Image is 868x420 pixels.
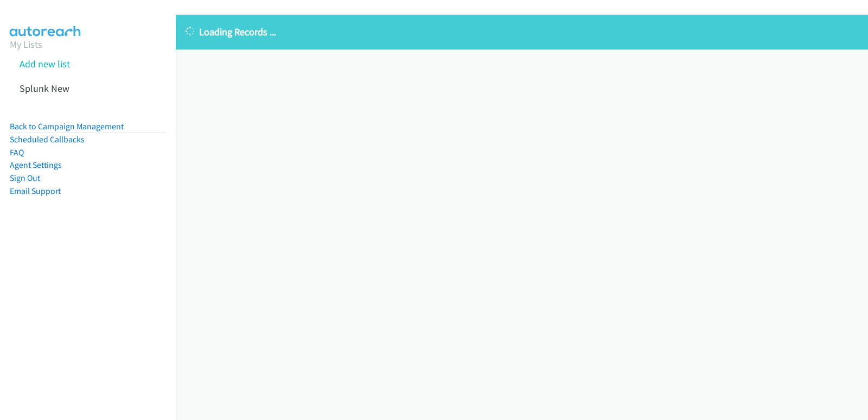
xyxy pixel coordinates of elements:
a: Scheduled Callbacks [10,134,85,145]
a: Back to Campaign Management [10,121,124,131]
a: My Lists [10,38,42,51]
a: FAQ [10,147,24,158]
p: Loading Records ... [186,24,858,39]
a: Agent Settings [10,160,62,170]
a: Splunk New [20,82,69,95]
a: Email Support [10,186,61,196]
a: Sign Out [10,173,40,183]
a: Add new list [20,58,70,70]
